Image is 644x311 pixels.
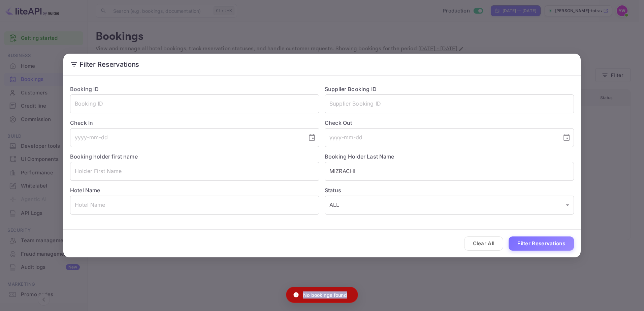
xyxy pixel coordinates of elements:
p: No bookings found [303,291,347,299]
h2: Filter Reservations [63,54,581,75]
input: yyyy-mm-dd [325,128,557,147]
input: Booking ID [70,94,319,113]
label: Hotel Name [70,187,100,194]
label: Status [325,186,574,194]
label: Booking ID [70,86,99,92]
label: Booking Holder Last Name [325,153,394,160]
input: Holder Last Name [325,162,574,181]
div: ALL [325,196,574,215]
button: Filter Reservations [509,236,574,251]
button: Clear All [464,236,504,251]
input: Holder First Name [70,162,319,181]
label: Supplier Booking ID [325,86,377,92]
label: Check In [70,119,319,127]
label: Check Out [325,119,574,127]
input: yyyy-mm-dd [70,128,302,147]
input: Hotel Name [70,196,319,215]
input: Supplier Booking ID [325,94,574,113]
button: Choose date [560,131,573,144]
label: Booking holder first name [70,153,138,160]
button: Choose date [305,131,319,144]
